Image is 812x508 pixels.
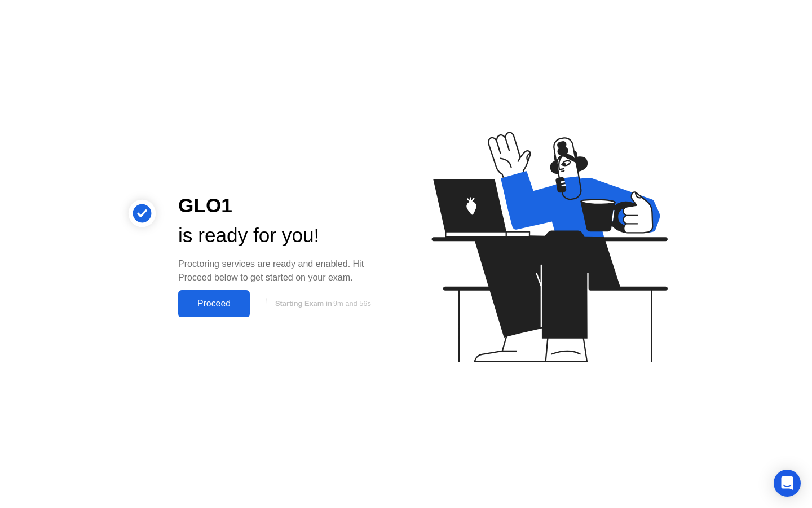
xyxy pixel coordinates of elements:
div: is ready for you! [178,221,388,251]
span: 9m and 56s [333,299,371,308]
button: Proceed [178,290,250,317]
button: Starting Exam in9m and 56s [255,293,388,314]
div: GLO1 [178,191,388,221]
div: Open Intercom Messenger [774,470,801,497]
div: Proctoring services are ready and enabled. Hit Proceed below to get started on your exam. [178,257,388,284]
div: Proceed [182,299,246,309]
